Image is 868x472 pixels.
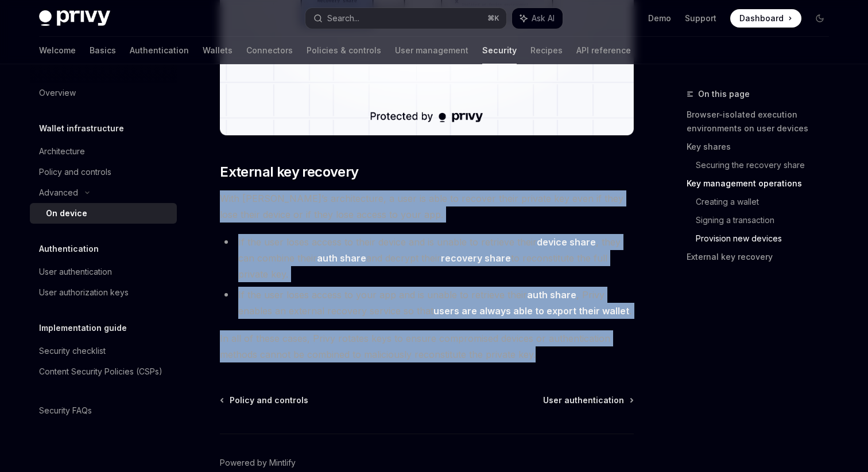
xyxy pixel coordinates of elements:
[39,186,78,200] div: Advanced
[696,211,838,229] a: Signing a transaction
[512,8,563,29] button: Ask AI
[739,13,784,24] span: Dashboard
[30,141,177,162] a: Architecture
[46,206,87,220] div: On device
[30,361,177,382] a: Content Security Policies (CSPs)
[39,265,112,279] div: User authentication
[687,138,838,156] a: Key shares
[39,37,76,64] a: Welcome
[811,9,829,28] button: Toggle dark mode
[530,37,563,64] a: Recipes
[39,122,124,135] h5: Wallet infrastructure
[221,395,308,406] a: Policy and controls
[203,37,232,64] a: Wallets
[220,234,634,282] li: If the user loses access to their device and is unable to retrieve their , they can combine their...
[30,341,177,361] a: Security checklist
[220,190,634,223] span: With [PERSON_NAME]’s architecture, a user is able to recover their private key even if they lose ...
[395,37,468,64] a: User management
[648,13,671,24] a: Demo
[532,13,555,24] span: Ask AI
[30,400,177,421] a: Security FAQs
[698,87,750,101] span: On this page
[39,145,85,158] div: Architecture
[327,11,359,25] div: Search...
[39,10,110,26] img: dark logo
[39,344,106,358] div: Security checklist
[687,248,838,266] a: External key recovery
[39,365,162,379] div: Content Security Policies (CSPs)
[39,242,99,256] h5: Authentication
[687,174,838,193] a: Key management operations
[220,457,296,469] a: Powered by Mintlify
[305,8,506,29] button: Search...⌘K
[39,165,111,179] div: Policy and controls
[482,37,517,64] a: Security
[30,282,177,303] a: User authorization keys
[30,162,177,182] a: Policy and controls
[696,156,838,174] a: Securing the recovery share
[220,163,358,181] span: External key recovery
[39,86,76,100] div: Overview
[220,287,634,319] li: If the user loses access to your app and is unable to retrieve their , Privy enables an external ...
[39,404,92,418] div: Security FAQs
[696,229,838,248] a: Provision new devices
[130,37,189,64] a: Authentication
[527,289,576,301] strong: auth share
[220,330,634,362] span: In all of these cases, Privy rotates keys to ensure compromised devices or authentication methods...
[307,37,381,64] a: Policies & controls
[39,321,127,335] h5: Implementation guide
[246,37,293,64] a: Connectors
[487,14,499,23] span: ⌘ K
[230,395,308,406] span: Policy and controls
[90,37,116,64] a: Basics
[433,305,629,317] strong: users are always able to export their wallet
[30,83,177,103] a: Overview
[30,262,177,282] a: User authentication
[576,37,631,64] a: API reference
[687,106,838,138] a: Browser-isolated execution environments on user devices
[39,286,129,299] div: User authorization keys
[537,236,596,248] strong: device share
[730,9,801,28] a: Dashboard
[685,13,716,24] a: Support
[441,252,511,264] strong: recovery share
[30,203,177,224] a: On device
[543,395,633,406] a: User authentication
[696,193,838,211] a: Creating a wallet
[543,395,624,406] span: User authentication
[317,252,366,264] strong: auth share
